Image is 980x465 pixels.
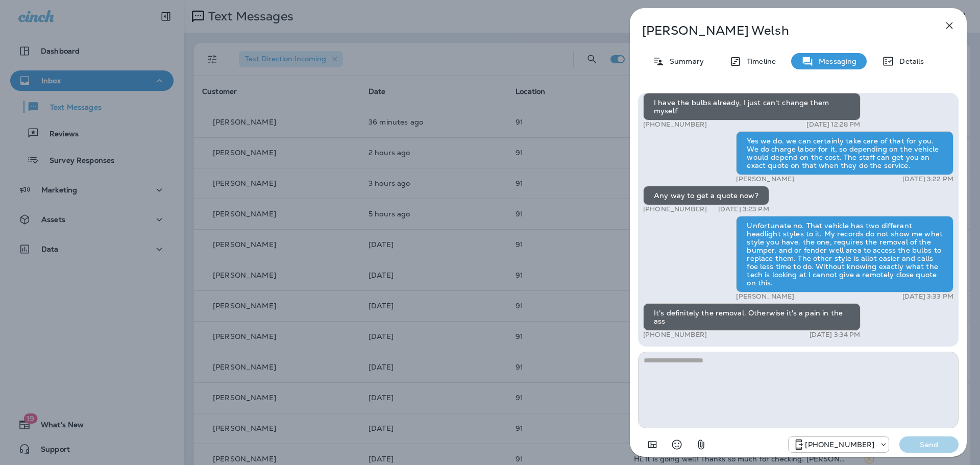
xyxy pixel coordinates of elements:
div: Unfortunate no. That vehicle has two differant headlight styles to it. My records do not show me ... [736,216,953,292]
p: [PHONE_NUMBER] [643,205,707,213]
p: Timeline [742,57,776,65]
div: It's definitely the removal. Otherwise it's a pain in the ass [643,303,861,331]
div: +1 (330) 521-2826 [789,438,889,451]
div: I have the bulbs already, I just can't change them myself [643,93,861,120]
div: Any way to get a quote now? [643,186,769,205]
p: [PERSON_NAME] Welsh [642,23,921,38]
p: [DATE] 3:33 PM [902,292,953,301]
p: [PHONE_NUMBER] [643,331,707,339]
button: Add in a premade template [642,434,663,455]
p: [DATE] 12:28 PM [806,120,860,129]
p: Summary [665,57,704,65]
p: [PHONE_NUMBER] [805,440,874,449]
p: [PHONE_NUMBER] [643,120,707,129]
p: [DATE] 3:23 PM [718,205,769,213]
div: Yes we do. we can certainly take care of that for you. We do charge labor for it, so depending on... [736,131,953,175]
p: [PERSON_NAME] [736,292,794,301]
p: [PERSON_NAME] [736,175,794,183]
p: [DATE] 3:22 PM [902,175,953,183]
p: [DATE] 3:34 PM [810,331,861,339]
p: Messaging [814,57,856,65]
p: Details [894,57,924,65]
button: Select an emoji [667,434,687,455]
